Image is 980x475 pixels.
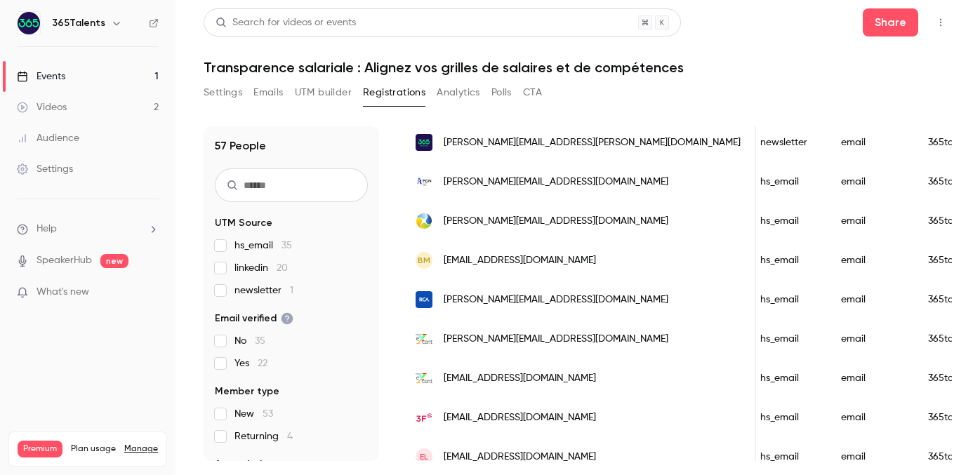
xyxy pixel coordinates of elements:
span: [PERSON_NAME][EMAIL_ADDRESS][DOMAIN_NAME] [444,293,668,307]
div: email [827,201,914,241]
div: email [827,359,914,398]
button: Settings [204,81,242,104]
span: new [100,254,128,268]
img: 365Talents [18,12,40,34]
button: Share [863,8,918,36]
span: [EMAIL_ADDRESS][DOMAIN_NAME] [444,253,596,268]
span: [PERSON_NAME][EMAIL_ADDRESS][DOMAIN_NAME] [444,214,668,229]
div: hs_email [746,359,827,398]
div: Videos [17,100,67,114]
div: Settings [17,162,73,176]
div: email [827,319,914,359]
span: [PERSON_NAME][EMAIL_ADDRESS][DOMAIN_NAME] [444,175,668,189]
div: Events [17,69,65,83]
button: CTA [523,81,542,104]
span: Help [37,222,57,236]
div: email [827,123,914,162]
button: Polls [491,81,512,104]
span: Returning [234,429,293,443]
span: 53 [263,409,273,419]
div: hs_email [746,319,827,359]
span: [PERSON_NAME][EMAIL_ADDRESS][DOMAIN_NAME] [444,332,668,347]
div: email [827,398,914,437]
span: What's new [37,285,89,300]
span: 1 [290,286,293,295]
img: excent.fr [416,330,432,347]
button: Registrations [363,81,425,104]
div: email [827,241,914,280]
span: No [234,334,265,348]
span: Attended [215,457,262,471]
span: 35 [282,241,292,250]
div: email [827,280,914,319]
div: hs_email [746,162,827,201]
img: fcn.fr [416,173,432,190]
span: 35 [255,336,265,346]
span: [EMAIL_ADDRESS][DOMAIN_NAME] [444,410,596,425]
div: hs_email [746,280,827,319]
a: SpeakerHub [37,253,92,268]
div: hs_email [746,398,827,437]
span: [PERSON_NAME][EMAIL_ADDRESS][PERSON_NAME][DOMAIN_NAME] [444,135,741,150]
span: Email verified [215,312,293,326]
img: rca.fr [416,291,432,308]
span: Yes [234,356,267,370]
h1: Transparence salariale : Alignez vos grilles de salaires et de compétences [204,59,952,76]
span: Plan usage [71,443,116,455]
iframe: Noticeable Trigger [142,286,159,299]
div: newsletter [746,123,827,162]
h6: 365Talents [52,16,105,30]
div: Audience [17,131,79,145]
img: 365talents.com [416,134,432,151]
span: [EMAIL_ADDRESS][DOMAIN_NAME] [444,450,596,464]
button: Emails [253,81,283,104]
div: email [827,162,914,201]
span: New [234,407,273,421]
img: excent.fr [416,370,432,387]
span: BM [418,254,430,267]
span: UTM Source [215,216,272,230]
img: voltalia.com [416,213,432,229]
div: Search for videos or events [216,15,356,30]
span: 4 [287,431,293,441]
img: groupe3f.fr [416,409,432,426]
h1: 57 People [215,138,266,154]
span: newsletter [234,283,293,297]
span: [EMAIL_ADDRESS][DOMAIN_NAME] [444,371,596,386]
a: Manage [124,443,158,455]
div: hs_email [746,241,827,280]
button: UTM builder [295,81,352,104]
span: linkedin [234,261,288,275]
li: help-dropdown-opener [17,222,159,236]
span: Premium [18,441,62,457]
span: Member type [215,384,279,399]
span: EL [420,450,428,463]
span: 22 [258,359,267,368]
div: hs_email [746,201,827,241]
span: 20 [277,263,288,273]
span: hs_email [234,239,292,253]
button: Analytics [437,81,480,104]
